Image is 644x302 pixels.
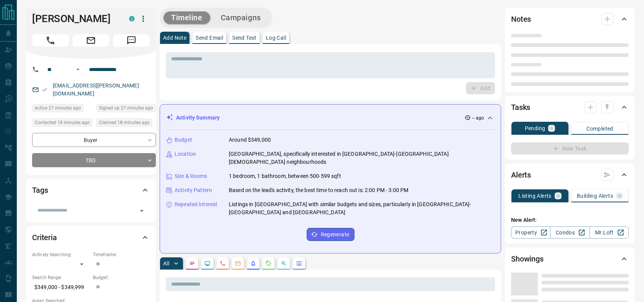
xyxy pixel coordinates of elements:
p: Send Email [196,35,223,40]
p: Activity Pattern [175,186,212,194]
p: Pending [525,126,545,131]
div: Thu Aug 14 2025 [96,118,156,129]
p: Location [175,150,196,158]
div: Thu Aug 14 2025 [32,104,92,115]
p: Size & Rooms [175,172,207,180]
div: Notes [511,10,629,28]
button: Timeline [163,11,210,24]
div: Thu Aug 14 2025 [32,118,92,129]
span: Email [73,34,109,47]
p: Log Call [266,35,286,40]
p: -- ago [472,115,484,121]
span: Active 27 minutes ago [35,104,81,112]
div: Buyer [32,133,156,147]
p: $349,000 - $349,999 [32,281,89,294]
svg: Calls [220,260,226,266]
p: Send Text [232,35,257,40]
p: Repeated Interest [175,200,217,208]
svg: Email Verified [42,87,47,92]
p: Add Note [163,35,186,40]
p: Search Range: [32,274,89,281]
span: Message [113,34,150,47]
div: TBD [32,153,156,167]
span: Contacted 18 minutes ago [35,119,90,126]
p: New Alert: [511,216,629,224]
svg: Emails [235,260,241,266]
a: Property [511,226,550,239]
h2: Tasks [511,101,530,113]
a: [EMAIL_ADDRESS][PERSON_NAME][DOMAIN_NAME] [53,82,139,97]
h2: Tags [32,184,48,196]
p: All [163,261,169,266]
h2: Alerts [511,169,531,181]
h2: Criteria [32,231,57,244]
p: Based on the lead's activity, the best time to reach out is: 2:00 PM - 3:00 PM [229,186,408,194]
svg: Lead Browsing Activity [204,260,210,266]
div: Tags [32,181,150,199]
svg: Agent Actions [296,260,302,266]
a: Condos [550,226,589,239]
button: Campaigns [213,11,269,24]
p: Listing Alerts [518,193,552,199]
span: Call [32,34,69,47]
h1: [PERSON_NAME] [32,13,118,25]
button: Regenerate [307,228,354,241]
p: Actively Searching: [32,251,89,258]
p: Listings in [GEOGRAPHIC_DATA] with similar budgets and sizes, particularly in [GEOGRAPHIC_DATA]-[... [229,200,495,216]
svg: Notes [189,260,195,266]
p: Building Alerts [577,193,613,199]
svg: Requests [265,260,272,266]
button: Open [136,205,147,216]
p: Completed [586,126,613,131]
p: [GEOGRAPHIC_DATA], specifically interested in [GEOGRAPHIC_DATA]-[GEOGRAPHIC_DATA][DEMOGRAPHIC_DAT... [229,150,495,166]
div: Activity Summary-- ago [166,111,495,125]
span: Signed up 27 minutes ago [99,104,153,112]
div: condos.ca [129,16,134,21]
svg: Opportunities [281,260,287,266]
div: Thu Aug 14 2025 [96,104,156,115]
div: Criteria [32,228,150,247]
button: Open [73,65,83,74]
a: Mr.Loft [589,226,629,239]
h2: Showings [511,253,544,265]
span: Claimed 18 minutes ago [99,119,150,126]
p: Budget: [93,274,150,281]
svg: Listing Alerts [250,260,256,266]
p: Activity Summary [176,114,220,122]
p: Around $349,000 [229,136,271,144]
p: Budget [175,136,192,144]
div: Alerts [511,166,629,184]
div: Showings [511,250,629,268]
p: Timeframe: [93,251,150,258]
p: 1 bedroom, 1 bathroom, between 500-599 sqft [229,172,341,180]
h2: Notes [511,13,531,25]
div: Tasks [511,98,629,116]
